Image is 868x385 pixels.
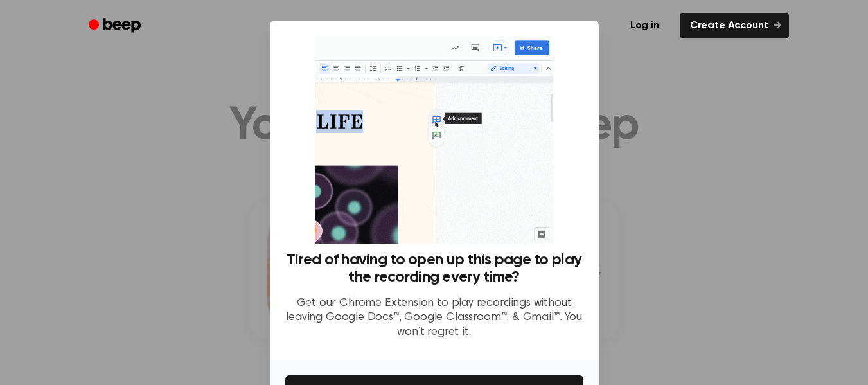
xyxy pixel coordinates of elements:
a: Beep [80,13,152,39]
img: Beep extension in action [315,36,553,244]
p: Get our Chrome Extension to play recordings without leaving Google Docs™, Google Classroom™, & Gm... [285,296,583,340]
a: Create Account [680,13,789,38]
a: Log in [617,11,672,40]
h3: Tired of having to open up this page to play the recording every time? [285,251,583,286]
